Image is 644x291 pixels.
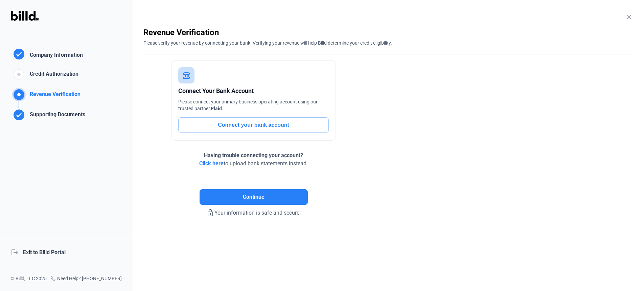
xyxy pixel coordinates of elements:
[199,151,308,168] div: to upload bank statements instead.
[143,27,633,38] div: Revenue Verification
[143,205,364,217] div: Your information is safe and secure.
[178,98,329,112] div: Please connect your primary business operating account using our trusted partner, .
[27,51,83,61] div: Company Information
[243,193,264,201] span: Continue
[178,86,329,96] div: Connect Your Bank Account
[204,152,303,159] span: Having trouble connecting your account?
[27,70,78,81] div: Credit Authorization
[206,209,214,217] mat-icon: lock_outline
[178,117,329,133] button: Connect your bank account
[625,13,633,21] mat-icon: close
[27,90,80,101] div: Revenue Verification
[11,248,18,255] mat-icon: logout
[199,160,224,167] span: Click here
[27,111,85,122] div: Supporting Documents
[11,11,39,21] img: Billd Logo
[11,275,47,283] div: © Billd, LLC 2025
[211,106,222,111] span: Plaid
[143,38,633,46] div: Please verify your revenue by connecting your bank. Verifying your revenue will help Billd determ...
[50,275,122,283] div: Need Help? [PHONE_NUMBER]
